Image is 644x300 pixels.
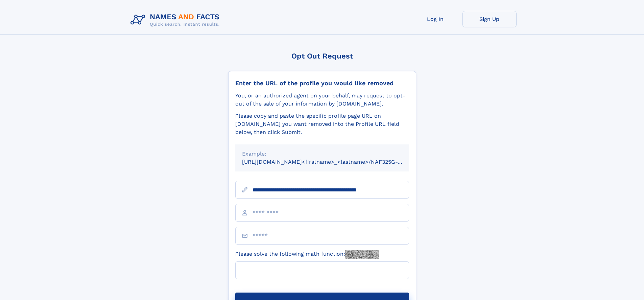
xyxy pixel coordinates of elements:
a: Sign Up [462,11,517,27]
div: Enter the URL of the profile you would like removed [235,79,409,87]
small: [URL][DOMAIN_NAME]<firstname>_<lastname>/NAF325G-xxxxxxxx [242,159,422,165]
div: You, or an authorized agent on your behalf, may request to opt-out of the sale of your informatio... [235,92,409,108]
label: Please solve the following math function: [235,250,379,259]
a: Log In [408,11,462,27]
div: Opt Out Request [228,52,416,60]
div: Please copy and paste the specific profile page URL on [DOMAIN_NAME] you want removed into the Pr... [235,112,409,136]
img: Logo Names and Facts [128,11,225,29]
div: Example: [242,150,402,158]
